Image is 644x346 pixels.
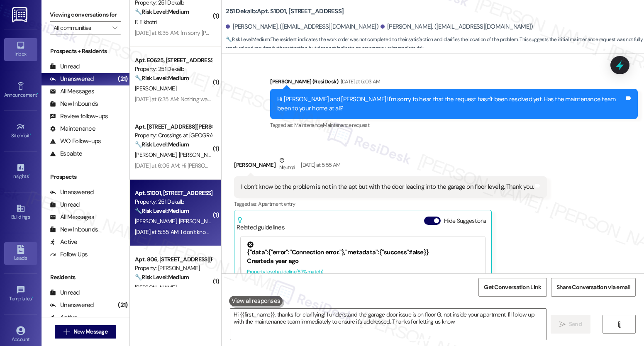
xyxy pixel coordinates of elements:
[484,283,541,292] span: Get Conversation Link
[29,172,30,178] span: •
[50,62,80,71] div: Unread
[226,35,644,53] span: : The resident indicates the work order was not completed to their satisfaction and clarifies the...
[135,217,179,225] span: [PERSON_NAME]
[135,162,315,169] div: [DATE] at 6:05 AM: Hi [PERSON_NAME] Yes , my AC is cooling now . Thanks.
[247,268,479,276] div: Property level guideline ( 67 % match)
[277,95,624,113] div: Hi [PERSON_NAME] and [PERSON_NAME]! I'm sorry to hear that the request hasn't been resolved yet. ...
[234,198,547,210] div: Tagged as:
[50,313,78,322] div: Active
[135,131,212,140] div: Property: Crossings at [GEOGRAPHIC_DATA]
[135,18,156,26] span: F. Elkhotri
[179,151,220,158] span: [PERSON_NAME]
[270,119,638,131] div: Tagged as:
[179,217,220,225] span: [PERSON_NAME]
[381,22,533,31] div: [PERSON_NAME]. ([EMAIL_ADDRESS][DOMAIN_NAME])
[4,283,37,305] a: Templates •
[247,241,479,257] div: {"data":{"error":"Connection error."},"metadata":{"success":false}}
[4,242,37,265] a: Leads
[50,213,94,222] div: All Messages
[4,324,37,346] a: Account
[50,301,94,309] div: Unanswered
[556,283,630,292] span: Share Conversation via email
[241,183,534,191] div: I don’t know bc the problem is not in the apt but with the door leading into the garage on floor ...
[73,327,107,336] span: New Message
[135,65,212,73] div: Property: 251 Dekalb
[50,112,108,121] div: Review follow-ups
[135,151,179,158] span: [PERSON_NAME]
[135,264,212,273] div: Property: [PERSON_NAME]
[135,56,212,65] div: Apt. E0625, [STREET_ADDRESS]
[135,189,212,197] div: Apt. S1001, [STREET_ADDRESS]
[50,8,121,21] label: Viewing conversations for
[55,325,116,339] button: New Message
[4,201,37,224] a: Buildings
[12,7,29,22] img: ResiDesk Logo
[116,73,129,85] div: (21)
[50,200,80,209] div: Unread
[234,156,547,176] div: [PERSON_NAME]
[569,320,582,329] span: Send
[50,100,98,108] div: New Inbounds
[50,225,98,234] div: New Inbounds
[135,95,357,103] div: [DATE] at 6:35 AM: Nothing was completed lol but I talked to the guy. He said it's pending. Idk.
[226,22,378,31] div: [PERSON_NAME]. ([EMAIL_ADDRESS][DOMAIN_NAME])
[50,250,88,259] div: Follow Ups
[116,299,129,312] div: (21)
[50,188,94,197] div: Unanswered
[135,141,189,148] strong: 🔧 Risk Level: Medium
[32,295,33,300] span: •
[339,77,381,86] div: [DATE] at 5:03 AM
[270,77,638,89] div: [PERSON_NAME] (ResiDesk)
[41,173,129,181] div: Prospects
[41,47,129,56] div: Prospects + Residents
[4,161,37,183] a: Insights •
[551,315,591,334] button: Send
[50,238,78,246] div: Active
[294,122,323,129] span: Maintenance ,
[50,75,94,83] div: Unanswered
[135,8,189,15] strong: 🔧 Risk Level: Medium
[135,228,450,236] div: [DATE] at 5:55 AM: I don’t know bc the problem is not in the apt but with the door leading into t...
[50,124,95,133] div: Maintenance
[50,288,80,297] div: Unread
[478,278,546,297] button: Get Conversation Link
[112,24,117,31] i: 
[63,329,70,335] i: 
[237,217,285,232] div: Related guidelines
[226,36,270,43] strong: 🔧 Risk Level: Medium
[54,21,108,34] input: All communities
[278,156,297,173] div: Neutral
[444,217,486,225] label: Hide Suggestions
[135,197,212,206] div: Property: 251 Dekalb
[247,257,479,266] div: Created a year ago
[4,120,37,142] a: Site Visit •
[226,7,344,16] b: 251 Dekalb: Apt. S1001, [STREET_ADDRESS]
[135,207,189,214] strong: 🔧 Risk Level: Medium
[135,122,212,131] div: Apt. [STREET_ADDRESS][PERSON_NAME]
[135,284,176,291] span: [PERSON_NAME]
[323,122,369,129] span: Maintenance request
[230,309,546,340] textarea: Hi {{first_name}}, thanks for clarifying! I understand the garage door issue is on floor G, not i...
[41,273,129,282] div: Residents
[551,278,636,297] button: Share Conversation via email
[135,255,212,264] div: Apt. 806, [STREET_ADDRESS][PERSON_NAME]
[4,38,37,61] a: Inbox
[559,321,566,328] i: 
[616,321,622,328] i: 
[50,87,94,96] div: All Messages
[37,91,38,97] span: •
[135,29,329,37] div: [DATE] at 6:35 AM: I'm sorry [PERSON_NAME] I was busy. I just did send her email.
[50,149,82,158] div: Escalate
[258,200,295,207] span: Apartment entry
[135,74,189,82] strong: 🔧 Risk Level: Medium
[135,273,189,281] strong: 🔧 Risk Level: Medium
[299,161,340,169] div: [DATE] at 5:55 AM
[50,137,101,146] div: WO Follow-ups
[30,132,31,137] span: •
[135,85,176,92] span: [PERSON_NAME]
